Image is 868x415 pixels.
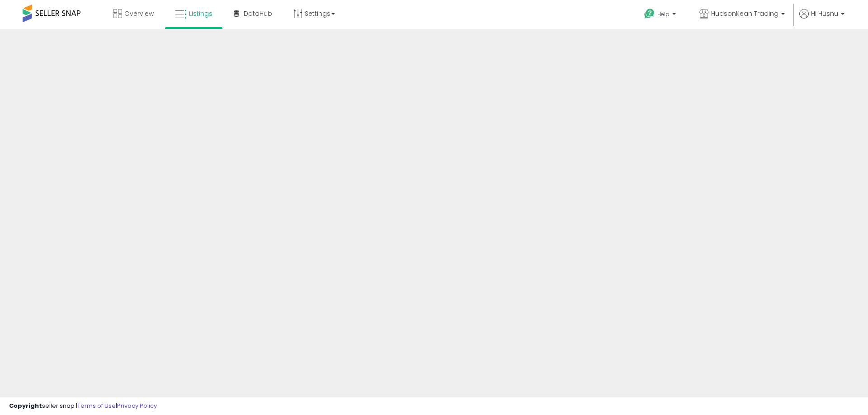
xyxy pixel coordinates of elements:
span: Listings [189,9,212,18]
span: Hi Husnu [811,9,838,18]
a: Help [637,1,685,29]
a: Privacy Policy [117,401,157,410]
i: Get Help [644,8,655,19]
a: Hi Husnu [799,9,844,29]
strong: Copyright [9,401,42,410]
span: Help [657,10,670,18]
span: Overview [124,9,154,18]
span: DataHub [244,9,272,18]
a: Terms of Use [77,401,116,410]
span: HudsonKean Trading [711,9,778,18]
div: seller snap | | [9,402,157,410]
